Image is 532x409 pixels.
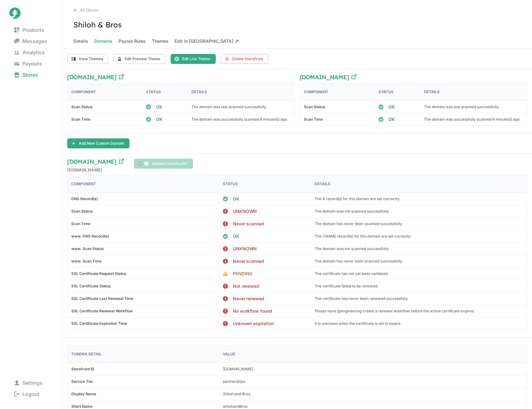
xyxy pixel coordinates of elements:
[315,234,411,238] p: The CNAME record(s) for this domain are set correctly.
[71,367,94,371] b: Storefront ID
[315,321,401,326] p: It is unknown when the certificate is set to expire.
[71,379,93,384] b: Service Tier
[375,83,420,100] div: Status
[424,117,520,122] p: The domain was successfully scanned 8 minute(s) ago
[71,321,127,326] b: SSL Certificate Expiration Time
[188,83,294,100] div: Details
[71,234,109,238] b: www. DNS Record(s)
[315,271,388,276] p: The certificate has not yet been validated.
[315,209,389,214] p: The domain was not scanned successfully.
[73,37,88,46] span: Details
[119,37,146,46] span: Payout Rules
[113,54,166,64] button: Edit Preview Theme
[219,345,527,363] div: Value
[71,259,101,263] b: www. Scan Time
[9,70,43,79] span: Stores
[171,54,216,64] button: Edit Live Theme
[221,54,268,64] button: Delete Storefront
[71,392,96,396] b: Display Name
[9,390,45,398] span: Logout
[300,83,375,100] div: Component
[142,83,188,100] div: Status
[67,138,129,148] button: Add New Custom Domain
[71,309,133,313] b: SSL Certificate Renewal Workflow
[424,104,499,109] p: The domain was last scanned successfully.
[315,246,389,251] p: The domain was not scanned successfully.
[68,83,142,100] div: Component
[388,117,395,122] span: OK
[71,404,92,409] b: Short Name
[68,345,219,363] div: Tundra Detail
[315,259,403,263] p: The domain has never been scanned successfully.
[219,175,311,192] div: Status
[71,117,90,122] b: Scan Time
[223,404,247,409] p: shilohandbros
[68,175,219,192] div: Component
[67,74,116,83] h3: [DOMAIN_NAME]
[73,7,532,12] div: All Stores
[9,26,49,34] span: Products
[67,54,108,64] button: View Themes
[71,284,111,288] b: SSL Certificate Status
[71,296,133,301] b: SSL Certificate Last Renewal Time
[420,83,527,100] div: Details
[223,392,250,396] p: Shiloh and Bros
[315,284,378,288] p: The certificate failed to be renewed.
[9,37,52,46] span: Messages
[191,117,287,122] p: The domain was successfully scanned 8 minute(s) ago
[233,234,239,238] span: OK
[9,48,50,57] span: Analytics
[71,221,90,226] b: Scan Time
[71,209,93,214] b: Scan Status
[94,37,112,46] span: Domains
[233,197,239,201] span: OK
[71,271,126,276] b: SSL Certificate Request Status
[62,20,532,29] h3: Shiloh & Bros
[233,296,264,301] span: Never renewed
[233,309,272,313] span: No workflow found
[67,167,124,175] h5: [DOMAIN_NAME]
[388,105,395,109] span: OK
[156,105,162,109] span: OK
[233,321,274,326] span: Unknown expiration
[315,296,408,301] p: The certificate has never been renewed successfully.
[152,37,168,46] span: Themes
[233,272,252,276] span: PENDING
[223,379,245,384] p: partnerships
[175,37,239,46] span: Edit in [GEOGRAPHIC_DATA]
[304,104,325,109] b: Scan Status
[233,222,264,226] span: Never scanned
[71,196,98,201] b: DNS Record(s)
[311,175,527,192] div: Details
[191,104,267,109] p: The domain was last scanned successfully.
[233,209,257,214] span: UNKNOWN
[67,74,124,83] a: [DOMAIN_NAME]
[315,309,475,313] p: Please have @engineering create a renewal workflow before the active certificate expires.
[233,247,257,251] span: UNKNOWN
[233,284,259,288] span: Not renewed
[304,117,323,122] b: Scan Time
[67,159,124,167] a: [DOMAIN_NAME]
[233,259,264,263] span: Never scanned
[300,74,356,83] a: [DOMAIN_NAME]
[315,196,400,201] p: The A record(s) for this domain are set correctly.
[9,378,47,387] span: Settings
[223,367,253,371] p: [DOMAIN_NAME]
[71,246,104,251] b: www. Scan Status
[9,59,47,68] span: Payouts
[156,117,162,122] span: OK
[300,74,349,83] h3: [DOMAIN_NAME]
[71,104,93,109] b: Scan Status
[67,159,116,167] h3: [DOMAIN_NAME]
[315,221,403,226] p: The domain has never been scanned successfully.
